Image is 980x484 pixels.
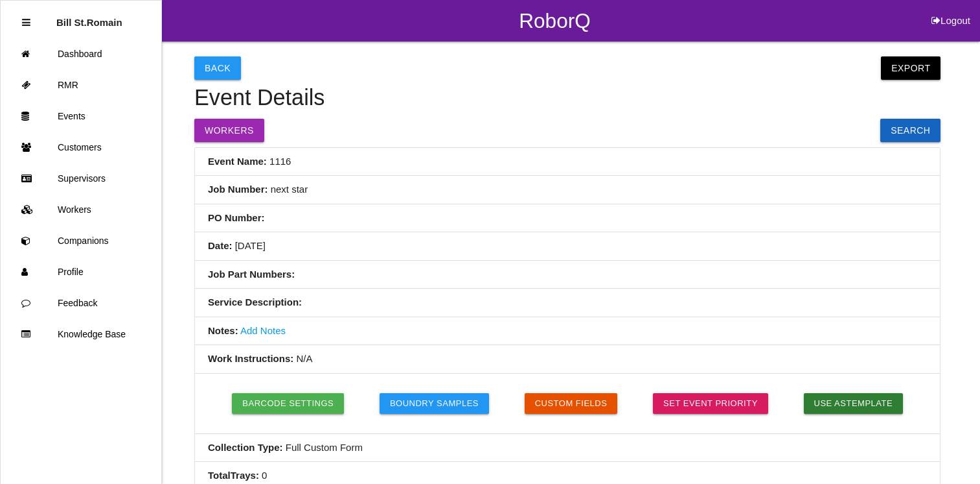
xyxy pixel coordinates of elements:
[1,225,161,256] a: Companions
[240,325,286,336] a: Add Notes
[1,163,161,194] a: Supervisors
[208,212,265,223] b: PO Number:
[208,325,238,336] b: Notes:
[380,393,489,414] button: Boundry Samples
[195,176,940,204] li: next star
[195,148,940,176] li: 1116
[1,132,161,163] a: Customers
[880,119,940,142] a: Search
[208,240,233,251] b: Date:
[881,56,940,80] button: Export
[208,442,283,453] b: Collection Type:
[208,184,268,195] b: Job Number:
[194,119,264,142] button: Workers
[1,287,161,319] a: Feedback
[1,194,161,225] a: Workers
[1,38,161,69] a: Dashboard
[208,353,293,364] b: Work Instructions:
[208,269,295,280] b: Job Part Numbers:
[804,393,904,414] button: Use asTemplate
[1,256,161,287] a: Profile
[653,393,768,414] a: Set Event Priority
[194,86,940,110] h4: Event Details
[208,296,302,308] b: Service Description:
[194,56,241,80] button: Back
[1,101,161,132] a: Events
[22,7,30,38] div: Close
[56,7,122,28] p: Bill St.Romain
[195,345,940,374] li: N/A
[1,319,161,350] a: Knowledge Base
[525,393,618,414] button: Custom Fields
[1,69,161,101] a: RMR
[208,470,259,481] b: Total Trays :
[195,434,940,463] li: Full Custom Form
[208,156,267,167] b: Event Name:
[195,232,940,261] li: [DATE]
[232,393,344,414] button: Barcode Settings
